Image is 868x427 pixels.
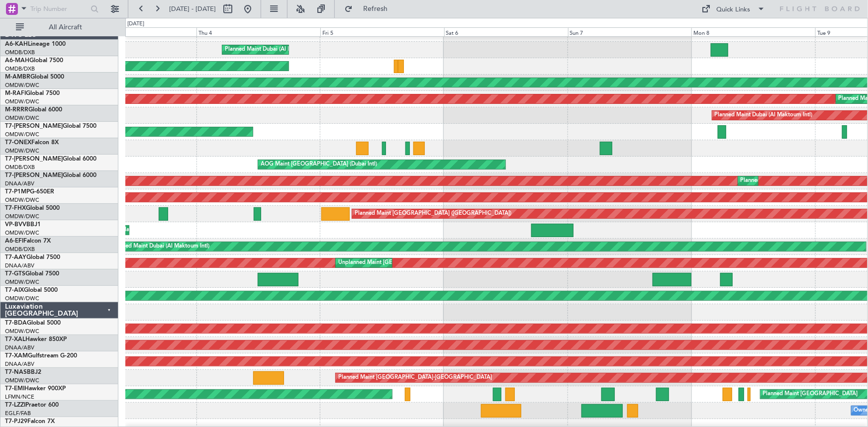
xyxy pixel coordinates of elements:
a: OMDW/DWC [5,82,39,89]
div: Thu 4 [196,27,320,36]
div: Planned Maint Dubai (Al Maktoum Intl) [715,108,813,123]
span: Refresh [355,5,396,12]
span: T7-BDA [5,320,27,326]
a: T7-ONEXFalcon 8X [5,140,59,146]
div: Sat 6 [444,27,568,36]
a: T7-NASBBJ2 [5,369,41,375]
a: T7-AAYGlobal 7500 [5,255,60,260]
span: T7-LZZI [5,402,25,408]
a: OMDW/DWC [5,98,39,105]
a: T7-AIXGlobal 5000 [5,287,58,293]
span: T7-FHX [5,205,26,211]
a: A6-EFIFalcon 7X [5,238,51,244]
span: All Aircraft [26,24,105,31]
div: Planned Maint [GEOGRAPHIC_DATA]-[GEOGRAPHIC_DATA] [338,370,492,385]
a: T7-PJ29Falcon 7X [5,419,55,425]
a: T7-[PERSON_NAME]Global 6000 [5,172,96,178]
div: Wed 3 [73,27,196,36]
div: Fri 5 [320,27,444,36]
a: T7-LZZIPraetor 600 [5,402,59,408]
a: T7-EMIHawker 900XP [5,386,66,392]
span: M-RAFI [5,90,26,96]
a: DNAA/ABV [5,262,34,269]
a: OMDB/DXB [5,65,35,73]
span: T7-EMI [5,386,24,392]
div: AOG Maint [GEOGRAPHIC_DATA] (Dubai Intl) [261,157,377,172]
span: T7-P1MP [5,189,30,195]
input: Trip Number [30,1,88,16]
a: T7-XALHawker 850XP [5,337,67,342]
div: [DATE] [127,20,144,28]
a: DNAA/ABV [5,360,34,368]
div: Sun 7 [568,27,692,36]
span: VP-BVV [5,222,26,228]
span: T7-XAM [5,353,28,359]
a: OMDB/DXB [5,164,35,171]
div: Quick Links [717,5,751,15]
span: T7-NAS [5,369,27,375]
span: T7-PJ29 [5,419,27,425]
a: OMDW/DWC [5,229,39,237]
a: T7-[PERSON_NAME]Global 6000 [5,156,96,162]
span: M-AMBR [5,74,30,80]
div: Planned Maint Dubai (Al Maktoum Intl) [741,173,839,188]
a: OMDB/DXB [5,246,35,253]
div: Planned Maint [GEOGRAPHIC_DATA] [763,387,858,402]
button: Refresh [340,1,399,17]
span: A6-EFI [5,238,23,244]
a: OMDW/DWC [5,295,39,302]
div: Planned Maint [GEOGRAPHIC_DATA] ([GEOGRAPHIC_DATA]) [355,206,511,221]
a: OMDW/DWC [5,147,39,155]
a: T7-XAMGulfstream G-200 [5,353,77,359]
span: A6-KAH [5,41,28,47]
span: T7-[PERSON_NAME] [5,156,63,162]
span: T7-AIX [5,287,24,293]
div: Planned Maint Dubai (Al Maktoum Intl) [111,239,209,254]
a: DNAA/ABV [5,180,34,187]
a: OMDW/DWC [5,213,39,220]
div: Planned Maint Dubai (Al Maktoum Intl) [225,42,323,57]
div: Unplanned Maint [GEOGRAPHIC_DATA] (Al Maktoum Intl) [338,256,485,270]
a: OMDW/DWC [5,114,39,122]
a: A6-KAHLineage 1000 [5,41,66,47]
a: OMDW/DWC [5,131,39,138]
button: All Aircraft [11,19,108,35]
a: OMDB/DXB [5,49,35,56]
a: M-RRRRGlobal 6000 [5,107,62,113]
span: T7-ONEX [5,140,31,146]
span: T7-XAL [5,337,25,342]
a: T7-[PERSON_NAME]Global 7500 [5,123,96,129]
a: OMDW/DWC [5,278,39,286]
a: A6-MAHGlobal 7500 [5,58,63,64]
a: T7-P1MPG-650ER [5,189,54,195]
a: DNAA/ABV [5,344,34,351]
span: T7-GTS [5,271,25,277]
a: VP-BVVBBJ1 [5,222,41,228]
span: M-RRRR [5,107,28,113]
a: M-AMBRGlobal 5000 [5,74,64,80]
div: Mon 8 [691,27,815,36]
a: OMDW/DWC [5,196,39,204]
button: Quick Links [697,1,771,17]
a: OMDW/DWC [5,377,39,384]
a: OMDW/DWC [5,328,39,335]
a: M-RAFIGlobal 7500 [5,90,60,96]
span: T7-[PERSON_NAME] [5,123,63,129]
span: A6-MAH [5,58,29,64]
a: EGLF/FAB [5,410,31,417]
span: T7-AAY [5,255,26,260]
a: T7-GTSGlobal 7500 [5,271,59,277]
span: [DATE] - [DATE] [169,4,216,13]
a: LFMN/NCE [5,393,34,401]
a: T7-FHXGlobal 5000 [5,205,60,211]
a: T7-BDAGlobal 5000 [5,320,61,326]
span: T7-[PERSON_NAME] [5,172,63,178]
